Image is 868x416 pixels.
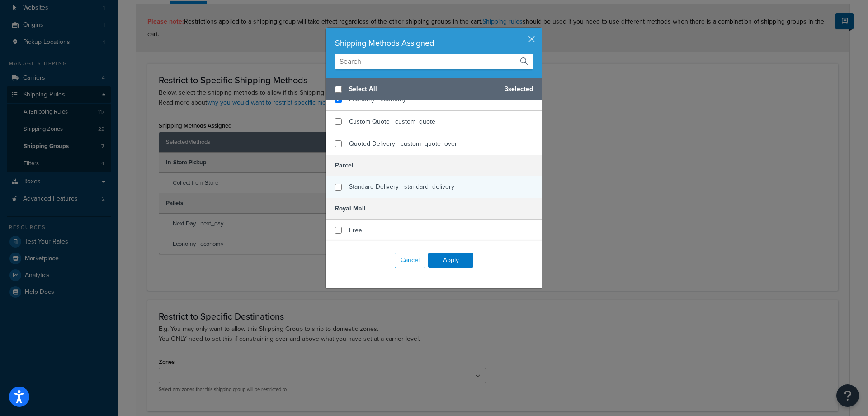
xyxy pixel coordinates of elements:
h5: Royal Mail [326,198,542,219]
div: 3 selected [326,78,542,100]
input: Search [335,54,533,69]
span: Quoted Delivery - custom_quote_over [349,139,457,148]
span: Select All [349,83,497,96]
span: Economy - economy [349,95,406,104]
div: Shipping Methods Assigned [335,37,533,49]
span: Standard Delivery - standard_delivery [349,182,454,191]
button: Apply [428,253,473,268]
span: Free [349,225,362,235]
h5: Parcel [326,155,542,176]
span: Custom Quote - custom_quote [349,117,435,126]
button: Cancel [395,253,425,268]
